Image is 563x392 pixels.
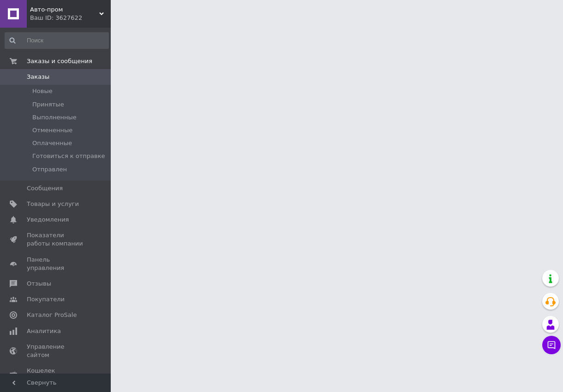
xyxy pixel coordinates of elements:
[27,311,77,319] span: Каталог ProSale
[32,152,105,160] span: Готовиться к отправке
[27,327,61,335] span: Аналитика
[27,280,51,288] span: Отзывы
[542,336,561,354] button: Чат с покупателем
[27,57,92,65] span: Заказы и сообщения
[32,165,67,174] span: Отправлен
[32,100,64,109] span: Принятые
[27,295,65,304] span: Покупатели
[27,343,85,359] span: Управление сайтом
[27,231,85,248] span: Показатели работы компании
[27,73,49,81] span: Заказы
[27,256,85,272] span: Панель управления
[30,14,111,22] div: Ваш ID: 3627622
[27,200,79,208] span: Товары и услуги
[5,32,109,49] input: Поиск
[27,367,85,383] span: Кошелек компании
[32,139,72,147] span: Оплаченные
[27,216,69,224] span: Уведомления
[27,184,63,193] span: Сообщения
[32,87,53,95] span: Новые
[30,6,99,14] span: Авто-пром
[32,126,72,135] span: Отмененные
[32,113,77,122] span: Выполненные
